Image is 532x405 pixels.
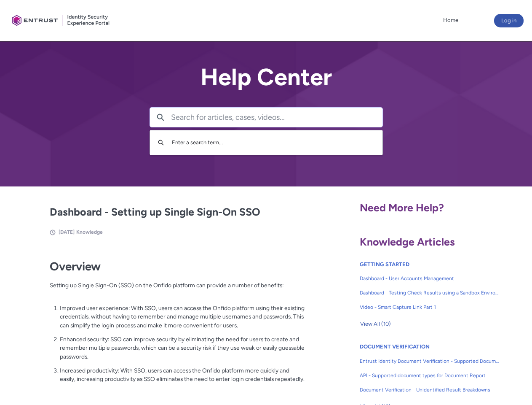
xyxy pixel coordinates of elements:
span: [DATE] [59,229,75,235]
span: Entrust Identity Document Verification - Supported Document type and size [360,357,500,365]
a: Dashboard - User Accounts Management [360,271,500,286]
span: API - Supported document types for Document Report [360,372,500,379]
h2: Dashboard - Setting up Single Sign-On SSO [50,204,305,220]
a: Dashboard - Testing Check Results using a Sandbox Environment [360,286,500,300]
p: Enhanced security: SSO can improve security by eliminating the need for users to create and remem... [60,335,305,361]
span: Document Verification - Unidentified Result Breakdowns [360,386,500,394]
span: Dashboard - User Accounts Management [360,275,500,282]
span: View All (10) [360,318,391,330]
button: View All (10) [360,317,391,331]
a: Video - Smart Capture Link Part 1 [360,300,500,314]
p: Setting up Single Sign-On (SSO) on the Onfido platform can provide a number of benefits: [50,281,305,298]
a: Home [441,14,460,27]
a: Entrust Identity Document Verification - Supported Document type and size [360,354,500,368]
span: Video - Smart Capture Link Part 1 [360,303,500,311]
p: Improved user experience: With SSO, users can access the Onfido platform using their existing cre... [60,304,305,330]
button: Search [154,135,168,151]
span: Need More Help? [360,201,444,214]
button: Search [150,108,171,127]
input: Search for articles, cases, videos... [171,108,382,127]
span: Dashboard - Testing Check Results using a Sandbox Environment [360,289,500,297]
strong: Overview [50,259,101,273]
a: GETTING STARTED [360,261,409,267]
span: Enter a search term... [172,139,223,146]
span: Knowledge Articles [360,235,455,248]
a: DOCUMENT VERIFICATION [360,343,430,350]
a: Document Verification - Unidentified Result Breakdowns [360,383,500,397]
button: Log in [494,14,524,27]
a: API - Supported document types for Document Report [360,368,500,383]
h2: Help Center [150,64,383,90]
li: Knowledge [76,228,103,236]
p: Increased productivity: With SSO, users can access the Onfido platform more quickly and easily, i... [60,366,305,383]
